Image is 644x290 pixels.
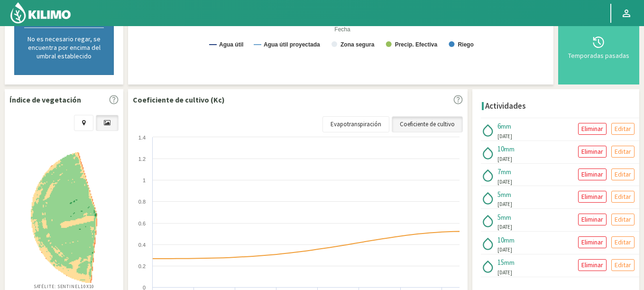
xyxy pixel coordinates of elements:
span: mm [504,258,515,267]
a: Coeficiente de cultivo [392,116,463,132]
button: Temporadas pasadas [563,14,635,80]
span: 6 [497,122,501,131]
span: 7 [497,167,501,176]
button: Eliminar [578,236,607,248]
p: Eliminar [581,237,603,248]
p: Editar [615,214,631,225]
span: 10 [497,235,504,244]
a: Evapotranspiración [322,116,389,132]
text: Agua útil [219,41,243,48]
span: [DATE] [497,132,512,140]
p: Editar [615,146,631,157]
p: Editar [615,169,631,180]
text: 0.2 [138,263,146,269]
button: Editar [611,191,635,203]
text: Riego [458,41,473,48]
span: mm [501,213,511,222]
img: Kilimo [9,1,72,24]
p: Editar [615,191,631,202]
span: 10X10 [81,283,95,290]
span: [DATE] [497,269,512,277]
button: Editar [611,259,635,271]
p: No es necesario regar, se encuentra por encima del umbral establecido [24,35,104,60]
span: 5 [497,190,501,199]
text: Precip. Efectiva [395,41,438,48]
button: Editar [611,123,635,135]
span: [DATE] [497,155,512,163]
span: [DATE] [497,246,512,254]
button: Eliminar [578,214,607,225]
div: Temporadas pasadas [566,52,632,59]
span: [DATE] [497,178,512,186]
p: Eliminar [581,214,603,225]
text: Fecha [334,26,350,33]
button: Eliminar [578,146,607,158]
button: Editar [611,168,635,180]
text: 0.4 [138,242,146,248]
span: 15 [497,258,504,267]
text: 1 [143,178,146,183]
span: mm [501,190,511,199]
text: 0.6 [138,221,146,226]
text: 1.2 [138,156,146,162]
span: [DATE] [497,200,512,208]
button: Editar [611,214,635,225]
button: Eliminar [578,191,607,203]
img: fc81e2a0-5882-4020-8ae4-db00fa5d647b_-_sentinel_-_2025-08-11.png [31,152,97,283]
span: 5 [497,213,501,222]
button: Eliminar [578,259,607,271]
text: 0.8 [138,199,146,205]
text: 1.4 [138,135,146,140]
p: Eliminar [581,191,603,202]
p: Eliminar [581,123,603,134]
p: Eliminar [581,146,603,157]
span: mm [501,122,511,131]
p: Índice de vegetación [9,94,81,105]
span: mm [501,168,511,176]
button: Eliminar [578,123,607,135]
text: Zona segura [340,41,375,48]
span: [DATE] [497,223,512,231]
p: Coeficiente de cultivo (Kc) [133,94,225,105]
button: Editar [611,146,635,158]
button: Editar [611,236,635,248]
span: 10 [497,144,504,153]
text: Agua útil proyectada [264,41,320,48]
span: mm [504,145,515,153]
h4: Actividades [485,102,526,111]
p: Satélite: Sentinel [34,283,95,290]
button: Eliminar [578,168,607,180]
span: mm [504,236,515,244]
p: Editar [615,123,631,134]
p: Eliminar [581,260,603,271]
p: Editar [615,260,631,271]
p: Editar [615,237,631,248]
p: Eliminar [581,169,603,180]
